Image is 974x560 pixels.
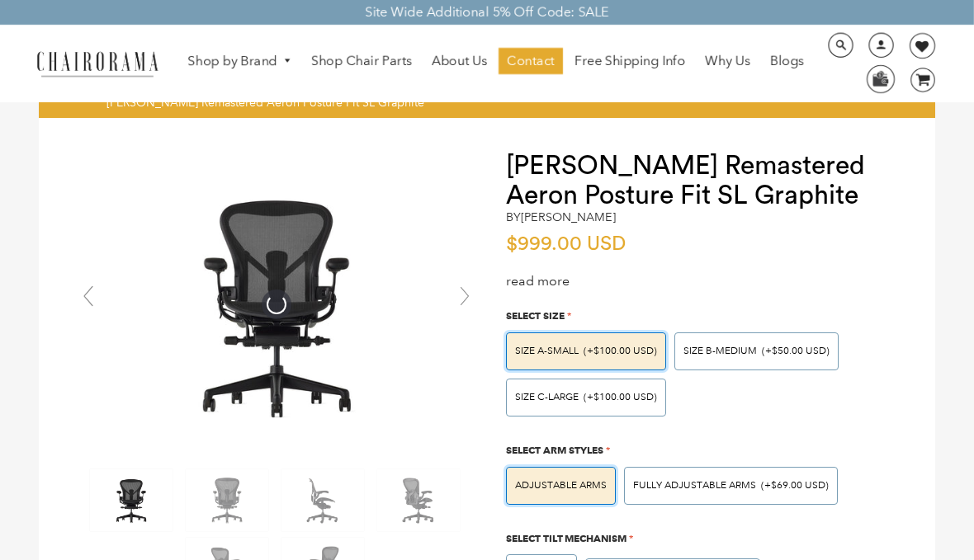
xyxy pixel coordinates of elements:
[506,210,616,224] h2: by
[868,66,893,91] img: WhatsApp_Image_2024-07-12_at_16.23.01.webp
[174,48,818,78] nav: DesktopNavigation
[770,53,804,70] span: Blogs
[762,346,830,356] span: (+$50.00 USD)
[521,209,616,224] a: [PERSON_NAME]
[515,345,579,357] span: SIZE A-SMALL
[311,53,412,70] span: Shop Chair Parts
[507,53,555,70] span: Contact
[633,479,756,492] span: Fully Adjustable Arms
[584,346,657,356] span: (+$100.00 USD)
[432,53,487,70] span: About Us
[180,49,300,74] a: Shop by Brand
[566,48,693,74] a: Free Shipping Info
[377,469,460,531] img: Herman Miller Remastered Aeron Posture Fit SL Graphite - chairorama
[29,49,165,78] img: chairorama
[515,391,579,403] span: SIZE C-LARGE
[303,48,420,74] a: Shop Chair Parts
[705,53,750,70] span: Why Us
[281,469,364,531] img: Herman Miller Remastered Aeron Posture Fit SL Graphite - chairorama
[683,345,757,357] span: SIZE B-MEDIUM
[762,48,812,74] a: Blogs
[506,532,626,544] span: Select Tilt Mechanism
[90,469,173,531] img: Herman Miller Remastered Aeron Posture Fit SL Graphite - chairorama
[506,309,565,322] span: Select Size
[506,151,902,210] h1: [PERSON_NAME] Remastered Aeron Posture Fit SL Graphite
[574,53,685,70] span: Free Shipping Info
[506,444,603,456] span: Select Arm Styles
[697,48,759,74] a: Why Us
[761,481,829,491] span: (+$69.00 USD)
[106,95,430,110] nav: breadcrumbs
[499,48,563,74] a: Contact
[515,479,607,492] span: Adjustable Arms
[506,234,626,254] span: $999.00 USD
[423,48,495,74] a: About Us
[72,151,480,457] img: Herman Miller Remastered Aeron Posture Fit SL Graphite - chairorama
[506,273,570,289] a: read more
[186,469,268,531] img: Herman Miller Remastered Aeron Posture Fit SL Graphite - chairorama
[584,393,657,402] span: (+$100.00 USD)
[72,295,480,311] a: Herman Miller Remastered Aeron Posture Fit SL Graphite - chairorama
[106,95,424,110] span: [PERSON_NAME] Remastered Aeron Posture Fit SL Graphite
